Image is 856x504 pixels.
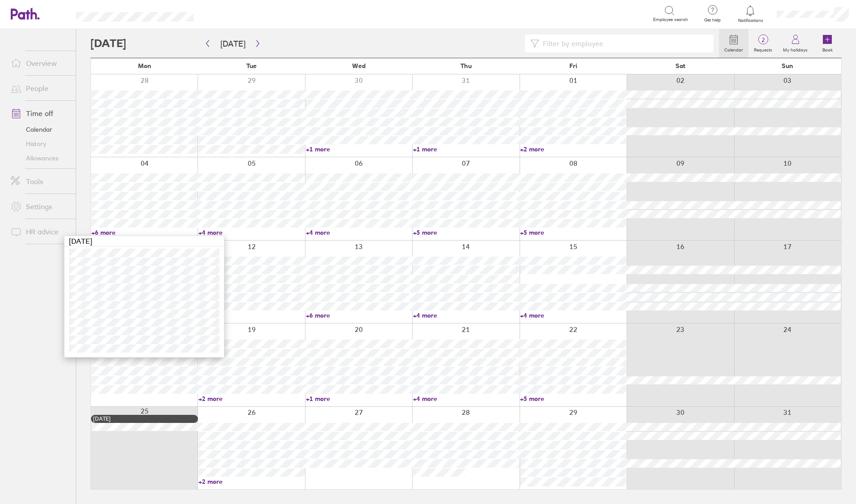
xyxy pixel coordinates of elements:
a: +4 more [306,228,412,237]
a: HR advice [4,223,76,241]
a: History [4,137,76,151]
a: Settings [4,198,76,215]
span: Mon [138,62,151,69]
a: +5 more [520,228,626,237]
input: Filter by employee [539,35,708,52]
span: Wed [352,62,366,69]
span: Employee search [653,17,688,22]
a: Tools [4,172,76,190]
button: [DATE] [213,36,253,51]
span: Sat [675,62,685,69]
span: 2 [748,36,778,43]
a: Time off [4,104,76,122]
a: Calendar [4,122,76,137]
label: Book [817,45,838,53]
a: +4 more [520,311,626,319]
a: +1 more [306,395,412,403]
a: Overview [4,54,76,72]
span: Sun [782,62,793,69]
a: +2 more [198,478,305,486]
a: People [4,79,76,97]
a: +4 more [198,228,305,237]
div: [DATE] [93,416,196,422]
a: My holidays [778,29,813,58]
span: Notifications [736,18,765,23]
span: Get help [698,17,727,23]
a: Allowances [4,151,76,165]
a: +5 more [520,395,626,403]
a: +6 more [91,228,198,237]
a: +6 more [306,311,412,319]
a: Notifications [736,4,765,23]
a: +5 more [413,228,519,237]
a: +4 more [413,311,519,319]
div: [DATE] [65,236,224,246]
a: Calendar [719,29,748,58]
a: Book [813,29,842,58]
span: Thu [460,62,472,69]
div: Search [218,9,241,17]
a: +2 more [198,395,305,403]
a: +1 more [413,145,519,153]
a: +4 more [413,395,519,403]
label: Calendar [719,45,748,53]
span: Fri [569,62,577,69]
label: My holidays [778,45,813,53]
a: +5 more [198,311,305,319]
a: 2Requests [748,29,778,58]
a: +2 more [520,145,626,153]
span: Tue [246,62,257,69]
label: Requests [748,45,778,53]
a: +1 more [306,145,412,153]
